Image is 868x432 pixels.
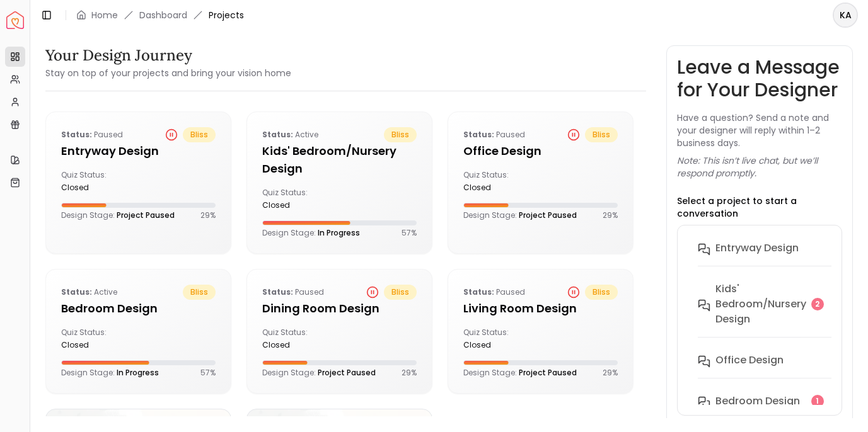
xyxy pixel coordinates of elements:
p: 29 % [603,210,618,220]
p: active [61,285,117,300]
p: Design Stage: [463,368,577,378]
div: closed [463,340,535,350]
div: Project Paused [567,286,580,298]
span: Project Paused [117,210,175,220]
p: Paused [463,285,525,300]
img: Spacejoy Logo [6,11,24,29]
b: Status: [61,129,92,140]
p: Design Stage: [463,210,577,220]
p: Paused [61,127,123,142]
div: closed [262,200,334,210]
p: 29 % [402,368,417,378]
h5: Bedroom design [61,300,216,317]
h6: Bedroom design [715,394,800,409]
p: Design Stage: [61,368,159,378]
a: Dashboard [139,9,187,21]
span: bliss [183,285,216,300]
span: Project Paused [519,210,577,220]
span: Project Paused [318,367,376,378]
p: 29 % [603,368,618,378]
div: Quiz Status: [463,170,535,193]
div: closed [61,340,133,350]
b: Status: [463,129,494,140]
button: Bedroom design1 [688,389,854,429]
h5: entryway design [61,142,216,160]
span: In Progress [318,227,360,238]
div: 1 [811,395,824,407]
div: Project Paused [366,286,379,298]
p: active [262,127,318,142]
p: Have a question? Send a note and your designer will reply within 1–2 business days. [677,111,842,149]
p: Design Stage: [262,368,376,378]
button: Office design [688,348,854,389]
h5: Kids' Bedroom/Nursery design [262,142,417,178]
span: bliss [585,127,618,142]
span: KA [834,4,857,26]
p: Select a project to start a conversation [677,195,842,220]
button: Kids' Bedroom/Nursery design2 [688,276,854,348]
b: Status: [262,129,293,140]
span: bliss [384,127,417,142]
div: Quiz Status: [262,327,334,350]
div: Quiz Status: [61,170,133,193]
div: Project Paused [165,128,178,141]
nav: breadcrumb [76,9,244,21]
div: Quiz Status: [61,327,133,350]
span: Project Paused [519,367,577,378]
h3: Leave a Message for Your Designer [677,56,842,101]
p: 29 % [200,210,216,220]
h6: entryway design [715,241,799,256]
div: closed [61,183,133,193]
p: 57 % [200,368,216,378]
h6: Kids' Bedroom/Nursery design [715,281,806,327]
div: closed [463,183,535,193]
span: Projects [209,9,244,21]
span: bliss [585,285,618,300]
b: Status: [61,287,92,297]
p: Paused [463,127,525,142]
p: 57 % [402,228,417,238]
h5: Living Room design [463,300,618,317]
p: Paused [262,285,324,300]
h6: Office design [715,353,784,368]
h5: Dining Room design [262,300,417,317]
span: bliss [183,127,216,142]
p: Note: This isn’t live chat, but we’ll respond promptly. [677,154,842,179]
a: Home [91,9,118,21]
div: closed [262,340,334,350]
b: Status: [463,287,494,297]
p: Design Stage: [262,228,360,238]
span: In Progress [117,367,159,378]
button: KA [833,3,858,28]
span: bliss [384,285,417,300]
a: Spacejoy [6,11,24,29]
h3: Your Design Journey [45,45,291,65]
div: Project Paused [567,128,580,141]
small: Stay on top of your projects and bring your vision home [45,67,291,79]
div: Quiz Status: [463,327,535,350]
div: 2 [811,298,824,310]
div: Quiz Status: [262,188,334,210]
b: Status: [262,287,293,297]
p: Design Stage: [61,210,175,220]
h5: Office design [463,142,618,160]
button: entryway design [688,236,854,276]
